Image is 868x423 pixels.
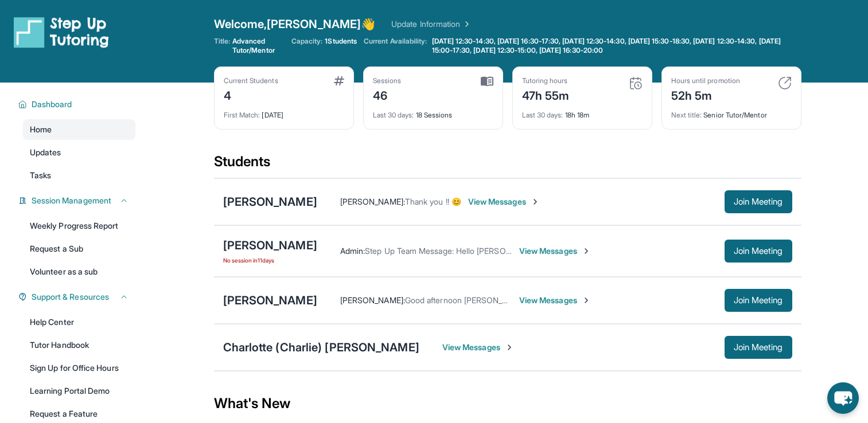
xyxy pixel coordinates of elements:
img: logo [14,16,109,48]
a: Updates [23,142,135,163]
span: View Messages [519,245,591,257]
span: Capacity: [291,37,323,46]
button: Join Meeting [725,190,792,213]
img: Chevron Right [460,18,472,30]
span: No session in 11 days [223,256,317,265]
a: Update Information [391,18,472,30]
span: Advanced Tutor/Mentor [232,37,285,55]
div: Hours until promotion [671,76,740,85]
img: Chevron-Right [505,343,514,352]
span: 1 Students [325,37,357,46]
div: 47h 55m [522,85,570,104]
button: Join Meeting [725,289,792,312]
img: Chevron-Right [582,296,591,305]
span: Home [30,124,52,135]
a: Learning Portal Demo [23,381,135,401]
div: Tutoring hours [522,76,570,85]
span: [PERSON_NAME] : [340,197,405,206]
a: [DATE] 12:30-14:30, [DATE] 16:30-17:30, [DATE] 12:30-14:30, [DATE] 15:30-18:30, [DATE] 12:30-14:3... [430,37,801,55]
span: Last 30 days : [373,111,414,119]
div: Students [214,152,801,178]
span: View Messages [468,196,540,207]
a: Home [23,119,135,140]
img: card [481,76,493,87]
span: View Messages [442,342,514,353]
div: 52h 5m [671,85,740,104]
div: [DATE] [224,104,344,120]
button: Session Management [27,195,129,206]
div: 46 [373,85,402,104]
div: 18 Sessions [373,104,493,120]
span: Session Management [32,195,111,206]
button: chat-button [827,382,859,414]
div: Current Students [224,76,278,85]
span: Support & Resources [32,291,109,303]
a: Tasks [23,165,135,186]
button: Join Meeting [725,336,792,359]
a: Volunteer as a sub [23,261,135,282]
span: [DATE] 12:30-14:30, [DATE] 16:30-17:30, [DATE] 12:30-14:30, [DATE] 15:30-18:30, [DATE] 12:30-14:3... [432,37,799,55]
div: Senior Tutor/Mentor [671,104,792,120]
span: Thank you !! 😊 [405,197,461,206]
div: 4 [224,85,278,104]
a: Tutor Handbook [23,335,135,355]
span: Join Meeting [734,198,783,205]
span: [PERSON_NAME] : [340,295,405,305]
button: Join Meeting [725,240,792,263]
span: Join Meeting [734,297,783,304]
div: [PERSON_NAME] [223,292,317,308]
span: View Messages [519,295,591,306]
span: Welcome, [PERSON_NAME] 👋 [214,16,376,32]
a: Request a Sub [23,238,135,259]
div: Charlotte (Charlie) [PERSON_NAME] [223,339,419,355]
button: Support & Resources [27,291,129,303]
span: First Match : [224,111,260,119]
img: Chevron-Right [531,197,540,206]
img: card [334,76,344,85]
span: Tasks [30,170,51,181]
img: card [778,76,792,90]
span: Dashboard [32,99,72,110]
a: Weekly Progress Report [23,216,135,236]
span: Current Availability: [364,37,427,55]
span: Title: [214,37,230,55]
img: card [629,76,643,90]
button: Dashboard [27,99,129,110]
a: Sign Up for Office Hours [23,358,135,378]
img: Chevron-Right [582,246,591,256]
div: Sessions [373,76,402,85]
span: Admin : [340,246,365,256]
div: [PERSON_NAME] [223,237,317,253]
div: [PERSON_NAME] [223,194,317,210]
span: Next title : [671,111,702,119]
a: Help Center [23,312,135,332]
div: 18h 18m [522,104,643,120]
span: Updates [30,147,61,158]
span: Join Meeting [734,248,783,254]
span: Last 30 days : [522,111,563,119]
span: Join Meeting [734,344,783,351]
